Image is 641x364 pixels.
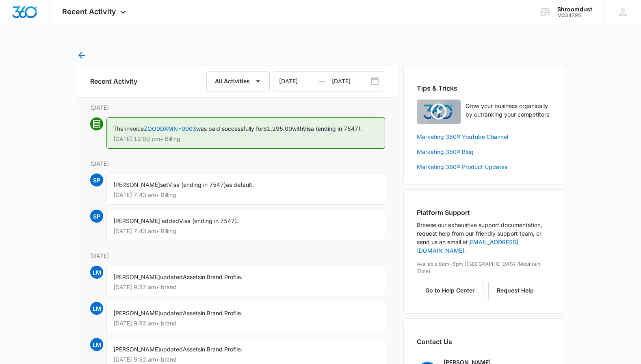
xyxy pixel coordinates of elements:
[417,337,551,347] h2: Contact Us
[90,338,103,351] span: LM
[417,83,551,93] h2: Tips & Tricks
[417,287,488,294] a: Go to Help Center
[263,125,292,132] span: $1,295.00
[201,273,243,280] span: in Brand Profile.
[62,7,116,16] span: Recent Activity
[183,346,201,353] span: Assets
[201,346,243,353] span: in Brand Profile.
[113,192,378,198] p: [DATE] 7:43 am • Billing
[90,302,103,315] span: LM
[113,181,160,188] span: [PERSON_NAME]
[417,221,551,255] p: Browse our exhaustive support documentation, request help from our friendly support team, or send...
[557,13,592,18] div: account id
[113,136,378,142] p: [DATE] 12:00 pm • Billing
[179,217,238,224] span: Visa (ending in 7547).
[417,132,551,141] a: Marketing 360® YouTube Channel
[417,260,551,275] p: Available 8am-5pm ([GEOGRAPHIC_DATA]/Mountain Time)
[113,228,378,234] p: [DATE] 7:43 am • Billing
[113,321,378,326] p: [DATE] 9:52 am • brand
[113,357,378,362] p: [DATE] 9:52 am • brand
[206,71,270,91] button: All Activities
[90,251,385,260] p: [DATE]
[273,71,332,91] input: Date Range From
[90,103,385,112] p: [DATE]
[160,181,168,188] span: set
[160,346,183,353] span: updated
[303,125,362,132] span: Visa (ending in 7547).
[90,210,103,223] span: SP
[196,125,263,132] span: was paid successfully for
[319,71,325,91] span: —
[90,76,137,86] h6: Recent Activity
[466,102,551,119] p: Grow your business organically by outranking your competitors
[417,162,551,171] a: Marketing 360® Product Updates
[183,273,201,280] span: Assets
[113,125,144,132] span: The invoice
[113,217,179,224] span: [PERSON_NAME] added
[113,346,160,353] span: [PERSON_NAME]
[144,125,196,132] a: ZQO0DXMN-0003
[292,125,303,132] span: with
[201,310,243,316] span: in Brand Profile.
[90,173,103,186] span: SP
[488,281,542,300] button: Request Help
[557,6,592,13] div: account name
[160,273,183,280] span: updated
[90,266,103,279] span: LM
[113,273,160,280] span: [PERSON_NAME]
[160,310,183,316] span: updated
[226,181,254,188] span: as default.
[168,181,226,188] span: Visa (ending in 7547)
[488,287,542,294] a: Request Help
[113,284,378,290] p: [DATE] 9:52 am • brand
[113,310,160,316] span: [PERSON_NAME]
[183,310,201,316] span: Assets
[90,159,385,168] p: [DATE]
[417,147,551,156] a: Marketing 360® Blog
[417,281,483,300] button: Go to Help Center
[332,71,385,91] input: Date Range To
[417,208,551,217] h2: Platform Support
[417,100,461,124] img: Quick Overview Video
[273,71,385,91] div: Date Range Input Group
